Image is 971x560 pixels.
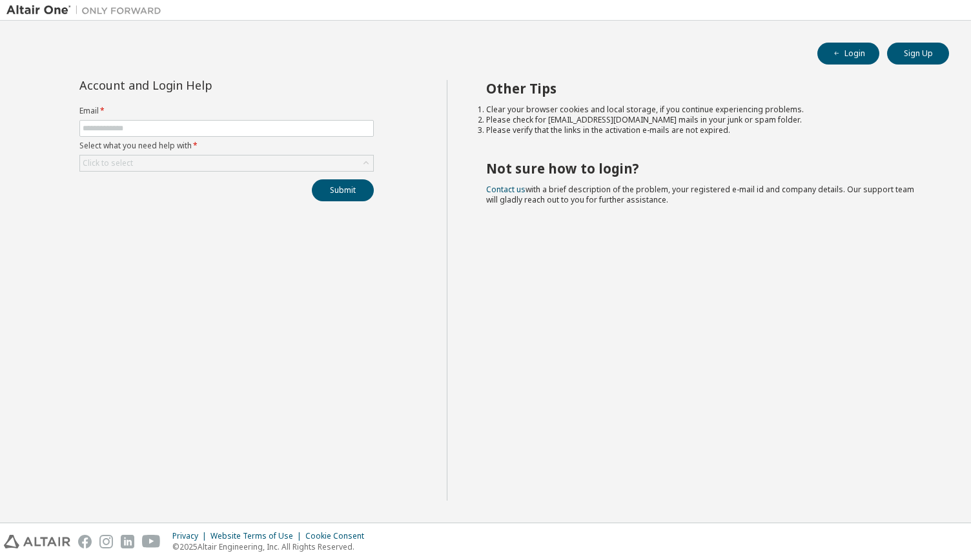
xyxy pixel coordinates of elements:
p: © 2025 Altair Engineering, Inc. All Rights Reserved. [172,541,372,552]
img: linkedin.svg [121,535,134,548]
img: youtube.svg [142,535,161,548]
label: Select what you need help with [79,141,374,151]
div: Click to select [83,158,133,168]
div: Click to select [80,155,373,171]
li: Clear your browser cookies and local storage, if you continue experiencing problems. [486,105,926,115]
button: Login [817,43,879,65]
div: Website Terms of Use [210,531,305,541]
label: Email [79,106,374,116]
div: Cookie Consent [305,531,372,541]
img: instagram.svg [99,535,113,548]
li: Please verify that the links in the activation e-mails are not expired. [486,125,926,135]
h2: Not sure how to login? [486,160,926,177]
li: Please check for [EMAIL_ADDRESS][DOMAIN_NAME] mails in your junk or spam folder. [486,115,926,125]
h2: Other Tips [486,80,926,97]
div: Privacy [172,531,210,541]
img: altair_logo.svg [4,535,70,548]
button: Submit [312,179,374,201]
img: facebook.svg [78,535,92,548]
img: Altair One [6,4,168,17]
button: Sign Up [887,43,949,65]
span: with a brief description of the problem, your registered e-mail id and company details. Our suppo... [486,184,914,205]
a: Contact us [486,184,526,195]
div: Account and Login Help [79,80,315,90]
